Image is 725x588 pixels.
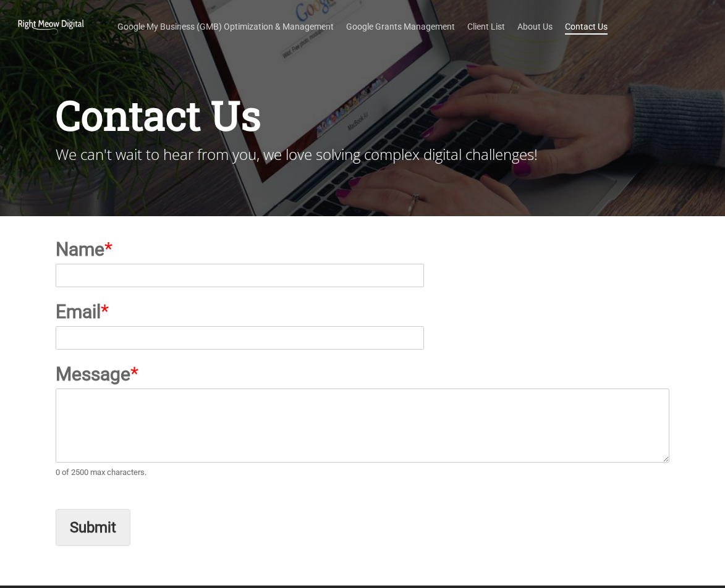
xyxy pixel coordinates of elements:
h1: Contact Us [56,88,669,141]
label: Message [56,362,669,386]
label: Email [56,300,669,324]
a: Google Grants Management [346,20,455,33]
a: Google My Business (GMB) Optimization & Management [117,20,334,33]
span: We can't wait to hear from you, we love solving complex digital challenges! [56,145,538,165]
label: Name [56,237,669,261]
a: Client List [467,20,505,33]
a: Contact Us [565,20,608,33]
div: 0 of 2500 max characters. [56,468,669,478]
a: About Us [517,20,553,33]
button: Submit [56,509,130,546]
